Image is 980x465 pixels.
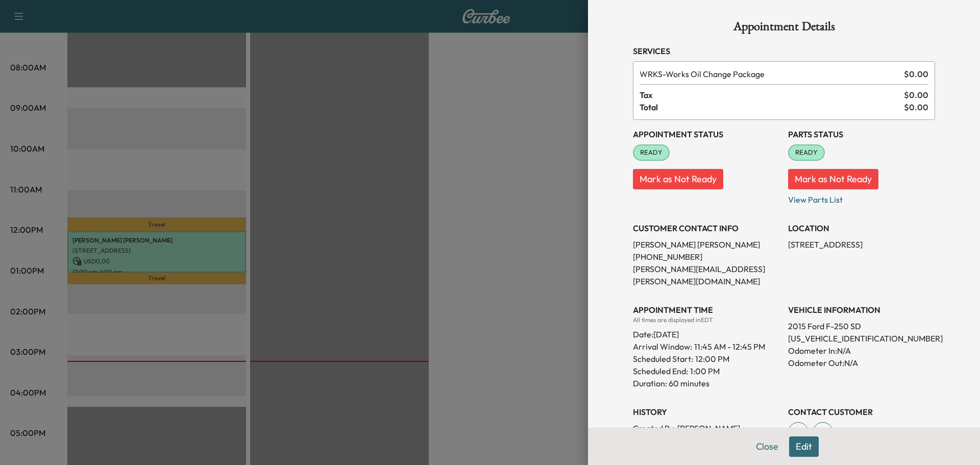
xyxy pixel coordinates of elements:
p: [STREET_ADDRESS] [788,238,935,251]
span: READY [634,148,669,158]
button: Mark as Not Ready [633,169,723,189]
h3: LOCATION [788,222,935,234]
h3: Appointment Status [633,128,780,140]
div: All times are displayed in EDT [633,316,780,324]
button: Edit [789,436,819,457]
h3: Parts Status [788,128,935,140]
p: Arrival Window: [633,340,780,353]
div: Date: [DATE] [633,324,780,340]
p: 12:00 PM [695,353,729,365]
h3: VEHICLE INFORMATION [788,304,935,316]
p: View Parts List [788,189,935,206]
h1: Appointment Details [633,20,935,37]
h3: Services [633,45,935,57]
p: [PERSON_NAME][EMAIL_ADDRESS][PERSON_NAME][DOMAIN_NAME] [633,263,780,287]
h3: CONTACT CUSTOMER [788,406,935,418]
span: READY [789,148,824,158]
p: Scheduled Start: [633,353,693,365]
p: 2015 Ford F-250 SD [788,320,935,332]
p: Odometer In: N/A [788,345,935,357]
span: Total [640,101,904,113]
p: [PERSON_NAME] [PERSON_NAME] [633,238,780,251]
button: Mark as Not Ready [788,169,878,189]
p: [PHONE_NUMBER] [633,251,780,263]
p: Odometer Out: N/A [788,357,935,369]
span: Tax [640,89,904,101]
p: Scheduled End: [633,365,688,377]
p: Duration: 60 minutes [633,377,780,389]
h3: CUSTOMER CONTACT INFO [633,222,780,234]
p: 1:00 PM [690,365,720,377]
button: Close [749,436,785,457]
h3: History [633,406,780,418]
span: 11:45 AM - 12:45 PM [694,340,765,353]
span: Works Oil Change Package [640,68,900,80]
p: [US_VEHICLE_IDENTIFICATION_NUMBER] [788,332,935,345]
span: $ 0.00 [904,68,928,80]
h3: APPOINTMENT TIME [633,304,780,316]
span: $ 0.00 [904,101,928,113]
p: Created By : [PERSON_NAME] [633,422,780,434]
span: $ 0.00 [904,89,928,101]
